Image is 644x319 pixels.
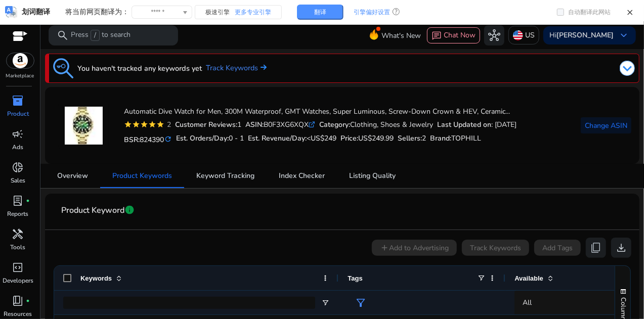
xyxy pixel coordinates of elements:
[124,108,517,116] h4: Automatic Dive Watch for Men, 300M Waterproof, GMT Watches, Super Luminous, Screw-Down Crown & HE...
[437,119,517,130] div: : [DATE]
[3,276,33,285] p: Developers
[513,30,523,40] img: us.svg
[124,133,172,145] h5: BSR:
[432,31,442,41] span: chat
[430,133,450,143] span: Brand
[12,295,24,307] span: book_4
[444,30,476,40] span: Chat Now
[258,64,267,70] img: arrow-right.svg
[77,62,202,74] h3: You haven't tracked any keywords yet
[176,134,244,143] h5: Est. Orders/Day:
[488,29,500,41] span: hub
[164,134,172,144] mat-icon: refresh
[349,172,396,179] span: Listing Quality
[124,120,132,128] mat-icon: star
[7,109,29,118] p: Product
[620,61,635,76] img: dropdown-arrow.svg
[12,195,24,207] span: lab_profile
[91,30,100,41] span: /
[348,275,362,282] span: Tags
[13,143,24,152] p: Ads
[381,27,421,44] span: What's New
[132,120,140,128] mat-icon: star
[12,128,24,140] span: campaign
[229,133,244,143] span: 0 - 1
[427,27,480,43] button: chatChat Now
[430,134,481,143] h5: :
[398,134,426,143] h5: Sellers:
[8,209,29,218] p: Reports
[140,135,164,145] span: 824390
[175,119,241,130] div: 1
[319,119,433,130] div: Clothing, Shoes & Jewelry
[245,119,315,130] div: B0F3XG6XQX
[4,309,32,318] p: Resources
[175,120,237,129] b: Customer Reviews:
[615,242,627,254] span: download
[124,205,135,215] span: info
[12,228,24,240] span: handyman
[307,133,336,143] span: <US$249
[206,63,267,74] a: Track Keywords
[451,133,481,143] span: TOPHILL
[618,29,630,41] span: keyboard_arrow_down
[514,275,543,282] span: Available
[57,172,88,179] span: Overview
[523,298,532,307] span: All
[245,120,264,129] b: ASIN:
[65,107,103,145] img: 41ioSlAF1uL._AC_US40_.jpg
[484,25,504,45] button: hub
[156,120,164,128] mat-icon: star
[581,117,631,133] button: Change ASIN
[11,176,25,185] p: Sales
[358,133,394,143] span: US$249.99
[525,26,535,44] p: US
[319,120,350,129] b: Category:
[71,30,131,41] p: Press to search
[7,53,34,68] img: amazon.svg
[12,95,24,107] span: inventory_2
[340,134,394,143] h5: Price:
[6,72,34,80] p: Marketplace
[53,58,73,78] img: keyword-tracking.svg
[279,172,325,179] span: Index Checker
[140,120,148,128] mat-icon: star
[422,133,426,143] span: 2
[148,120,156,128] mat-icon: star
[164,119,171,130] div: 2
[12,261,24,274] span: code_blocks
[61,202,124,219] span: Product Keyword
[26,299,30,303] span: fiber_manual_record
[11,243,26,252] p: Tools
[437,120,491,129] b: Last Updated on
[57,29,69,41] span: search
[12,161,24,173] span: donut_small
[196,172,254,179] span: Keyword Tracking
[611,238,631,258] button: download
[556,30,614,40] b: [PERSON_NAME]
[80,275,112,282] span: Keywords
[112,172,172,179] span: Product Keywords
[585,120,627,131] span: Change ASIN
[321,299,329,307] button: Open Filter Menu
[248,134,336,143] h5: Est. Revenue/Day:
[549,32,614,39] p: Hi
[26,199,30,203] span: fiber_manual_record
[355,297,367,309] span: filter_alt
[63,297,315,309] input: Keywords Filter Input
